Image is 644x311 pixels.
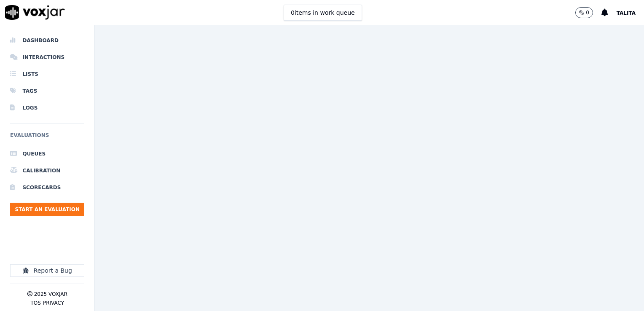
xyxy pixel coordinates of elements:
h6: Evaluations [10,130,84,145]
a: Lists [10,66,84,83]
a: Tags [10,83,84,99]
span: Talita [617,10,636,16]
p: 2025 Voxjar [34,291,67,298]
button: Privacy [43,300,64,306]
a: Queues [10,145,84,162]
a: Calibration [10,162,84,179]
button: 0items in work queue [284,5,362,21]
button: Start an Evaluation [10,203,84,216]
a: Dashboard [10,32,84,49]
a: Interactions [10,49,84,66]
a: Logs [10,99,84,116]
button: TOS [30,300,40,306]
button: 0 [575,7,593,18]
button: Report a Bug [10,264,84,277]
a: Scorecards [10,179,84,196]
p: 0 [586,9,589,16]
button: 0 [575,7,601,18]
button: Talita [617,8,644,18]
img: voxjar logo [5,5,65,20]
